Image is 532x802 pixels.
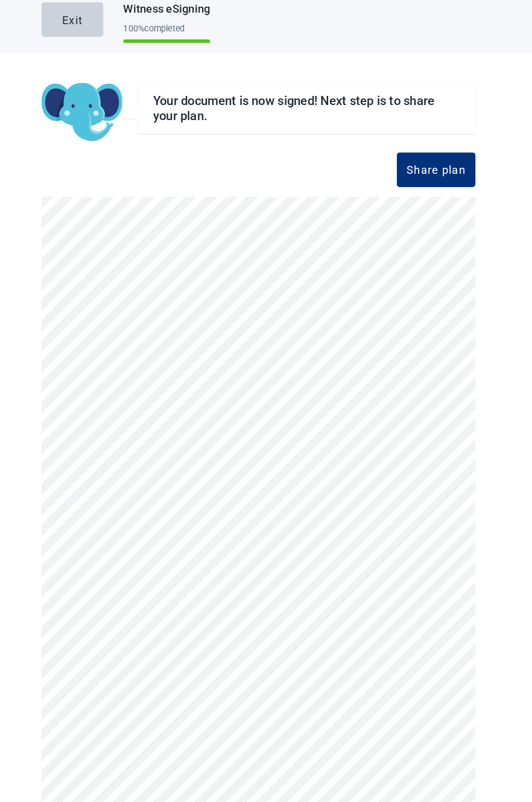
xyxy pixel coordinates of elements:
div: Exit [75,24,95,36]
div: Share plan [410,170,467,182]
img: Koda Elephant [55,92,134,150]
button: Exit [55,13,115,47]
button: Share plan [401,159,477,193]
h1: Witness eSigning [135,11,219,28]
div: Your document is now signed! Next step is to share your plan. [163,102,462,131]
div: 100 % completed [135,34,219,43]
